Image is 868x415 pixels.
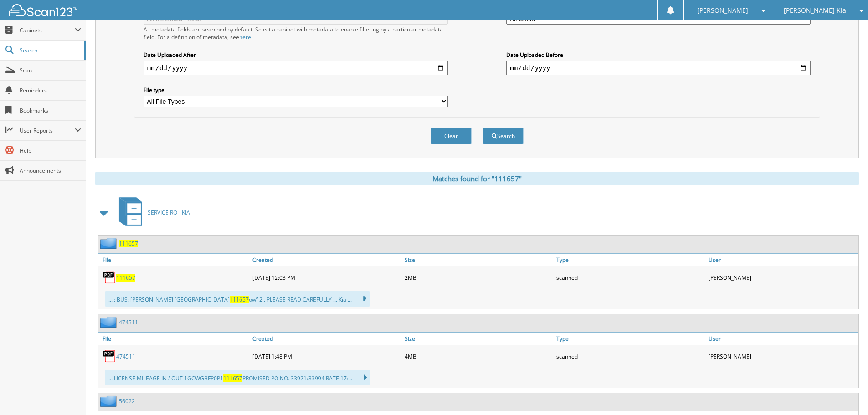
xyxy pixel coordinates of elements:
[554,347,706,365] div: scanned
[20,167,81,174] span: Announcements
[402,333,555,345] a: Size
[706,347,858,365] div: [PERSON_NAME]
[20,26,75,34] span: Cabinets
[119,240,138,247] a: 111657
[100,395,119,407] img: folder2.png
[100,238,119,249] img: folder2.png
[144,86,448,94] label: File type
[506,51,811,59] label: Date Uploaded Before
[98,254,250,266] a: File
[9,4,77,16] img: scan123-logo-white.svg
[706,268,858,287] div: [PERSON_NAME]
[144,26,448,41] div: All metadata fields are searched by default. Select a cabinet with metadata to enable filtering b...
[98,333,250,345] a: File
[20,147,81,154] span: Help
[483,128,524,144] button: Search
[402,268,555,287] div: 2MB
[554,333,706,345] a: Type
[402,254,555,266] a: Size
[250,268,402,287] div: [DATE] 12:03 PM
[506,61,811,75] input: end
[113,195,190,231] a: SERVICE RO - KIA
[20,87,81,94] span: Reminders
[144,61,448,75] input: start
[148,209,190,216] span: SERVICE RO - KIA
[706,333,858,345] a: User
[119,318,138,326] a: 474511
[103,349,116,363] img: PDF.png
[116,274,135,282] a: 111657
[105,370,370,385] div: ... LICENSE MILEAGE IN / OUT 1GCWGBFP0P1 PROMISED PO NO. 33921/33994 RATE 17:...
[100,317,119,328] img: folder2.png
[554,254,706,266] a: Type
[116,353,135,360] a: 474511
[431,128,472,144] button: Clear
[144,51,448,59] label: Date Uploaded After
[119,397,135,405] a: 56022
[239,33,251,41] a: here
[105,291,370,307] div: ... : BUS: [PERSON_NAME] [GEOGRAPHIC_DATA] ow” 2 . PLEASE READ CAREFULLY ... Kia ...
[20,107,81,114] span: Bookmarks
[103,271,116,284] img: PDF.png
[822,371,868,415] iframe: Chat Widget
[20,67,81,74] span: Scan
[250,347,402,365] div: [DATE] 1:48 PM
[554,268,706,287] div: scanned
[95,172,859,185] div: Matches found for "111657"
[223,374,242,382] span: 111657
[697,8,748,13] span: [PERSON_NAME]
[250,333,402,345] a: Created
[20,46,80,54] span: Search
[784,8,846,13] span: [PERSON_NAME] Kia
[20,127,75,134] span: User Reports
[402,347,555,365] div: 4MB
[706,254,858,266] a: User
[230,296,249,303] span: 111657
[250,254,402,266] a: Created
